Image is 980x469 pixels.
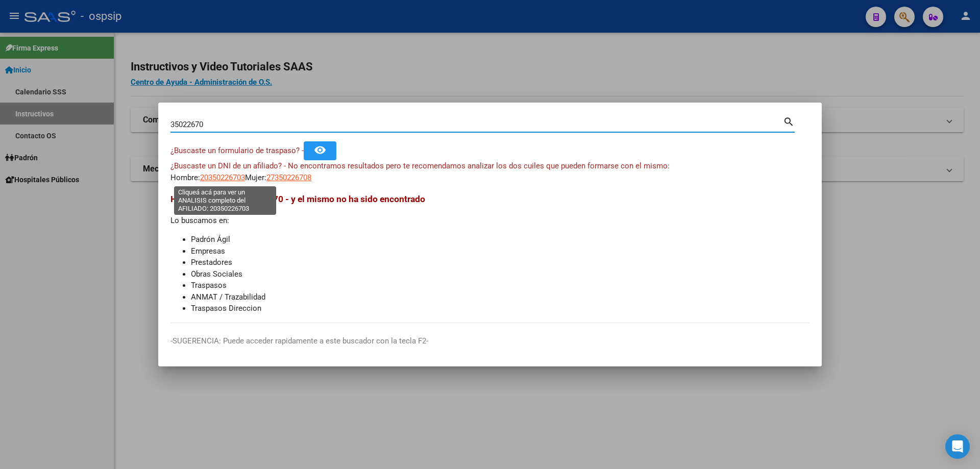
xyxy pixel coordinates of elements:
p: -SUGERENCIA: Puede acceder rapidamente a este buscador con la tecla F2- [170,335,810,347]
mat-icon: search [783,115,795,127]
li: Empresas [191,245,810,257]
li: Traspasos Direccion [191,303,810,314]
span: 27350226708 [266,173,311,182]
li: Traspasos [191,280,810,291]
mat-icon: remove_red_eye [314,144,326,156]
li: ANMAT / Trazabilidad [191,291,810,303]
span: 20350226703 [200,173,245,182]
li: Prestadores [191,257,810,268]
div: Hombre: Mujer: [170,160,810,183]
div: Lo buscamos en: [170,192,810,314]
li: Obras Sociales [191,268,810,280]
li: Padrón Ágil [191,234,810,245]
span: ¿Buscaste un formulario de traspaso? - [170,146,304,155]
span: Hemos buscado - 35022670 - y el mismo no ha sido encontrado [170,194,425,204]
span: ¿Buscaste un DNI de un afiliado? - No encontramos resultados pero te recomendamos analizar los do... [170,161,670,170]
div: Open Intercom Messenger [945,434,970,459]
